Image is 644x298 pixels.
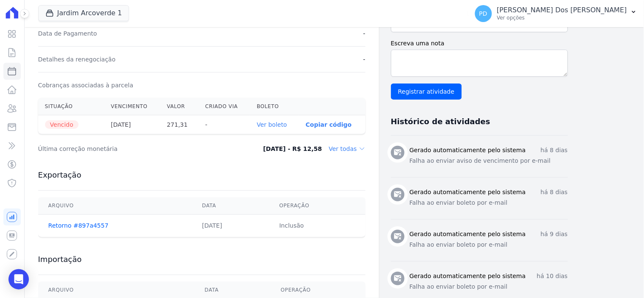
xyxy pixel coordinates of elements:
p: há 10 dias [537,272,568,281]
h3: Exportação [38,170,366,180]
p: Falha ao enviar boleto por e-mail [410,282,568,291]
dd: [DATE] - R$ 12,58 [263,145,322,153]
p: há 8 dias [541,146,568,155]
p: Falha ao enviar aviso de vencimento por e-mail [410,156,568,165]
dt: Cobranças associadas à parcela [38,81,133,89]
h3: Gerado automaticamente pelo sistema [410,188,526,197]
p: Falha ao enviar boleto por e-mail [410,198,568,207]
h3: Importação [38,254,366,265]
th: 271,31 [160,115,198,134]
dt: Última correção monetária [38,145,232,153]
h3: Histórico de atividades [391,117,490,127]
span: PD [479,11,487,17]
p: Falha ao enviar boleto por e-mail [410,240,568,249]
p: há 8 dias [541,188,568,197]
dt: Detalhes da renegociação [38,55,116,64]
span: Vencido [45,120,79,129]
button: Jardim Arcoverde 1 [38,5,129,21]
th: Boleto [250,98,299,115]
h3: Gerado automaticamente pelo sistema [410,146,526,155]
dd: - [363,29,366,38]
th: [DATE] [104,115,160,134]
p: há 9 dias [541,230,568,239]
button: Copiar código [306,121,352,128]
h3: Gerado automaticamente pelo sistema [410,230,526,239]
p: [PERSON_NAME] Dos [PERSON_NAME] [497,6,627,14]
div: Open Intercom Messenger [8,269,29,290]
th: Vencimento [104,98,160,115]
th: Arquivo [38,198,192,215]
td: Inclusão [269,215,366,237]
dd: Ver todas [329,145,366,153]
dt: Data de Pagamento [38,29,97,38]
th: Valor [160,98,198,115]
label: Escreva uma nota [391,39,568,48]
a: Retorno #897a4557 [48,223,109,229]
input: Registrar atividade [391,84,462,100]
th: Data [192,198,269,215]
th: Situação [38,98,104,115]
button: PD [PERSON_NAME] Dos [PERSON_NAME] Ver opções [468,2,644,25]
th: Operação [269,198,366,215]
p: Ver opções [497,14,627,21]
td: [DATE] [192,215,269,237]
th: - [198,115,250,134]
dd: - [363,55,366,64]
h3: Gerado automaticamente pelo sistema [410,272,526,281]
th: Criado via [198,98,250,115]
a: Ver boleto [257,121,287,128]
